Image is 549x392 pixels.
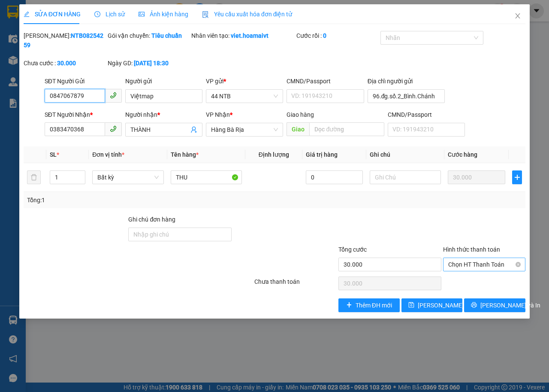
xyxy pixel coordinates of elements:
div: Nhân viên tạo: [191,31,295,40]
span: Tổng cước [338,246,367,253]
span: clock-circle [94,11,100,17]
span: Yêu cầu xuất hóa đơn điện tử [202,11,293,18]
div: 30.000 [6,45,69,55]
span: user-add [190,126,197,133]
span: picture [139,11,145,17]
span: 44 NTB [211,90,278,103]
div: 44 NTB [7,7,67,18]
span: save [408,302,414,309]
span: SL [50,151,57,158]
div: 0903226155 [7,28,67,40]
span: [PERSON_NAME] và In [480,301,540,310]
div: CMND/Passport [388,110,465,119]
span: Hàng Bà Rịa [211,123,278,136]
span: Nhận: [73,8,94,17]
div: SĐT Người Nhận [45,110,122,119]
div: Người nhận [125,110,202,119]
b: Tiêu chuẩn [151,32,182,39]
input: Ghi Chú [370,170,441,184]
span: Tên hàng [171,151,199,158]
div: Chưa thanh toán [253,277,338,292]
b: 0 [323,32,326,39]
span: close-circle [516,262,521,267]
span: plus [346,302,352,309]
span: close [514,12,521,19]
input: Địa chỉ của người gửi [368,89,445,103]
span: R : [6,46,15,55]
button: plusThêm ĐH mới [338,298,400,312]
img: icon [202,11,209,18]
div: [PERSON_NAME]: [24,31,106,50]
b: [DATE] 18:30 [134,60,169,67]
span: SL [87,60,98,72]
button: printer[PERSON_NAME] và In [464,298,525,312]
div: Cước rồi : [296,31,379,40]
b: 30.000 [57,60,76,67]
div: Địa chỉ người gửi [368,76,445,86]
div: Tổng: 1 [27,195,213,205]
span: [PERSON_NAME] thay đổi [418,301,486,310]
button: Close [506,4,530,28]
span: Gửi: [7,8,21,17]
div: Gói vận chuyển: [108,31,190,40]
span: SỬA ĐƠN HÀNG [24,11,81,18]
button: plus [512,170,522,184]
div: VP gửi [206,76,283,86]
div: Bình Giã [73,7,133,18]
input: 0 [448,170,505,184]
label: Hình thức thanh toán [443,246,500,253]
span: VP Nhận [206,111,230,118]
input: Ghi chú đơn hàng [128,228,232,241]
span: Đơn vị tính [92,151,124,158]
input: Dọc đường [309,122,384,136]
span: Cước hàng [448,151,477,158]
span: Định lượng [259,151,289,158]
th: Ghi chú [366,146,444,163]
span: phone [110,125,117,132]
div: Tên hàng: HO SO ( : 1 ) [7,61,133,71]
b: viet.hoamaivt [231,32,268,39]
div: Ngày GD: [108,58,190,68]
input: VD: Bàn, Ghế [171,170,242,184]
label: Ghi chú đơn hàng [128,216,175,223]
div: 0828556377 [73,28,133,40]
span: Giá trị hàng [306,151,338,158]
span: Bất kỳ [97,171,158,184]
span: Thêm ĐH mới [356,301,392,310]
span: Giao [287,122,309,136]
div: Chưa cước : [24,58,106,68]
div: Người gửi [125,76,202,86]
span: Ảnh kiện hàng [139,11,188,18]
span: plus [513,174,522,181]
button: delete [27,170,41,184]
div: PHUONG [7,18,67,28]
span: Chọn HT Thanh Toán [448,258,520,271]
span: printer [471,302,477,309]
span: edit [24,11,30,17]
div: SĐT Người Gửi [45,76,122,86]
span: Lịch sử [94,11,125,18]
div: CMND/Passport [287,76,364,86]
span: Giao hàng [287,111,314,118]
div: LINH [73,18,133,28]
button: save[PERSON_NAME] thay đổi [401,298,463,312]
span: phone [110,92,117,99]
